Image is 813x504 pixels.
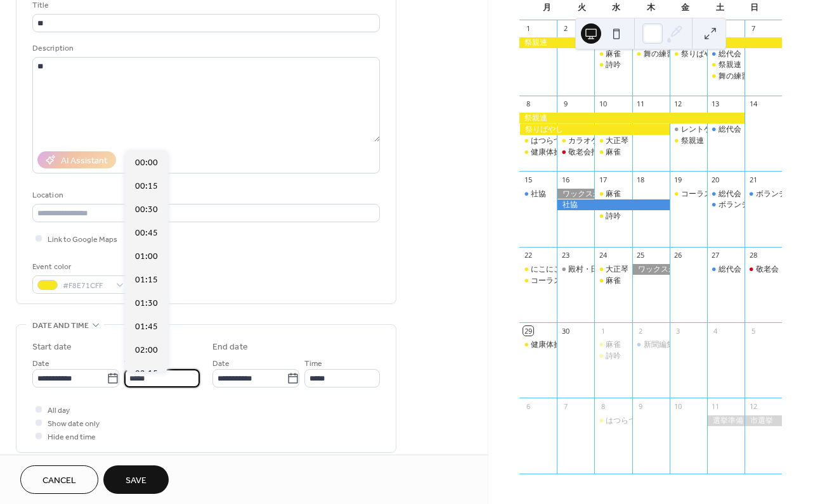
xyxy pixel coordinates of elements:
[594,275,632,286] div: 麻雀
[48,431,96,444] span: Hide end time
[531,189,546,199] div: 社協
[519,189,557,199] div: 社協
[103,465,169,494] button: Save
[523,251,533,260] div: 22
[48,233,117,246] span: Link to Google Maps
[673,401,683,411] div: 10
[519,135,557,146] div: はつらつ会
[606,135,628,146] div: 大正琴
[606,339,621,350] div: 麻雀
[135,203,158,217] span: 00:30
[523,326,533,336] div: 29
[531,147,561,158] div: 健康体操
[594,211,632,222] div: 詩吟
[598,326,608,336] div: 1
[531,264,584,275] div: にこにこサロン
[636,326,646,336] div: 2
[673,251,683,260] div: 26
[670,135,707,146] div: 祭親連
[519,113,745,123] div: 祭親連
[711,401,720,411] div: 11
[719,199,787,210] div: ボランティアクラブ
[707,199,745,210] div: ボランティアクラブ
[598,99,608,109] div: 10
[598,175,608,184] div: 17
[598,401,608,411] div: 8
[670,49,707,60] div: 祭りばやし
[707,60,745,70] div: 祭親連
[594,351,632,362] div: 詩吟
[523,175,533,184] div: 15
[594,60,632,70] div: 詩吟
[606,211,621,222] div: 詩吟
[561,24,570,34] div: 2
[707,264,745,275] div: 総代会
[594,135,632,146] div: 大正琴
[719,124,741,135] div: 総代会
[636,251,646,260] div: 25
[632,339,670,350] div: 新聞編集委員会
[519,37,782,48] div: 祭親連
[632,49,670,60] div: 舞の練習
[748,326,758,336] div: 5
[568,135,599,146] div: カラオケ
[745,415,782,426] div: 市選挙
[594,415,632,426] div: はつらつ会
[707,124,745,135] div: 総代会
[523,24,533,34] div: 1
[719,49,741,60] div: 総代会
[561,99,570,109] div: 9
[594,189,632,199] div: 麻雀
[594,49,632,60] div: 麻雀
[135,344,158,357] span: 02:00
[561,175,570,184] div: 16
[32,189,377,202] div: Location
[719,71,749,82] div: 舞の練習
[707,49,745,60] div: 総代会
[568,147,629,158] div: 敬老会打ち合わせ
[748,401,758,411] div: 12
[719,189,741,199] div: 総代会
[745,264,782,275] div: 敬老会
[32,341,72,354] div: Start date
[636,401,646,411] div: 9
[673,99,683,109] div: 12
[557,199,669,210] div: 社協
[673,326,683,336] div: 3
[523,401,533,411] div: 6
[519,275,557,286] div: コーラス
[670,124,707,135] div: レントゲン健診車
[48,404,70,417] span: All day
[719,264,741,275] div: 総代会
[42,474,76,488] span: Cancel
[519,264,557,275] div: にこにこサロン
[594,147,632,158] div: 麻雀
[606,351,621,362] div: 詩吟
[561,251,570,260] div: 23
[304,357,322,370] span: Time
[606,275,621,286] div: 麻雀
[606,147,621,158] div: 麻雀
[636,175,646,184] div: 18
[568,264,644,275] div: 殿村・田中地区検討会
[557,147,594,158] div: 敬老会打ち合わせ
[745,189,782,199] div: ボランティアクラブ
[707,71,745,82] div: 舞の練習
[598,251,608,260] div: 24
[557,135,594,146] div: カラオケ
[644,339,697,350] div: 新聞編集委員会
[748,24,758,34] div: 7
[594,339,632,350] div: 麻雀
[707,415,745,426] div: 選挙準備
[606,264,628,275] div: 大正琴
[557,264,594,275] div: 殿村・田中地区検討会
[606,60,621,70] div: 詩吟
[20,465,98,494] button: Cancel
[644,49,674,60] div: 舞の練習
[135,227,158,240] span: 00:45
[673,175,683,184] div: 19
[32,42,377,55] div: Description
[63,279,110,293] span: #F8E71CFF
[748,175,758,184] div: 21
